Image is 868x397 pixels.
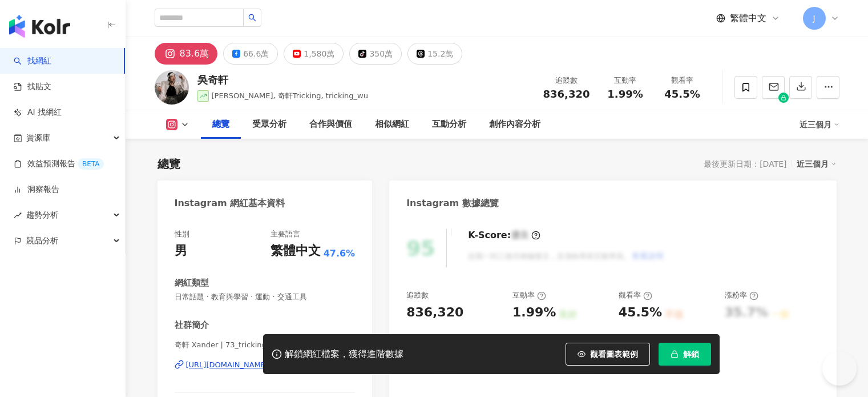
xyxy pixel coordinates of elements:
div: Instagram 網紅基本資料 [175,197,285,210]
button: 83.6萬 [155,43,218,65]
span: 47.6% [324,247,356,260]
button: 66.6萬 [223,43,278,65]
div: 性別 [175,229,189,239]
div: 45.5% [619,304,662,322]
div: 350萬 [369,46,393,62]
span: 觀看圖表範例 [590,350,638,359]
div: 追蹤數 [406,290,429,300]
span: [PERSON_NAME], 奇軒Tricking, tricking_wu [212,91,369,100]
span: rise [14,211,22,219]
div: 吳奇軒 [197,73,369,87]
a: 洞察報告 [14,184,59,195]
div: 合作與價值 [309,118,352,131]
span: J [813,12,815,25]
div: Instagram 數據總覽 [406,197,499,210]
span: 836,320 [543,88,590,100]
button: 15.2萬 [407,43,462,65]
span: 1.99% [607,89,643,100]
div: 1.99% [512,304,556,322]
div: 解鎖網紅檔案，獲得進階數據 [285,348,403,360]
div: 互動率 [604,75,647,86]
button: 1,580萬 [284,43,344,65]
div: 66.6萬 [243,46,269,62]
div: 15.2萬 [427,46,453,62]
div: 觀看率 [661,75,704,86]
a: 找貼文 [14,81,51,93]
div: 網紅類型 [175,277,209,289]
div: 主要語言 [271,229,300,239]
a: AI 找網紅 [14,107,62,118]
span: 趨勢分析 [26,202,58,228]
div: 觀看率 [619,290,652,300]
a: search找網紅 [14,55,51,67]
div: 總覽 [158,156,180,172]
div: 總覽 [212,118,229,131]
span: search [248,14,256,22]
div: 近三個月 [800,115,839,134]
div: 創作內容分析 [489,118,540,131]
div: 近三個月 [797,157,837,171]
a: 效益預測報告BETA [14,158,104,170]
div: 受眾分析 [252,118,286,131]
span: 繁體中文 [730,12,766,25]
div: 男 [175,242,187,260]
div: 836,320 [406,304,463,322]
img: logo [9,15,70,38]
div: 相似網紅 [375,118,409,131]
div: K-Score : [468,229,540,242]
span: 資源庫 [26,125,50,151]
div: 互動分析 [432,118,466,131]
span: 日常話題 · 教育與學習 · 運動 · 交通工具 [175,292,356,302]
img: KOL Avatar [155,70,189,105]
button: 350萬 [349,43,402,65]
div: 繁體中文 [271,242,321,260]
span: 解鎖 [683,350,699,359]
div: 最後更新日期：[DATE] [704,159,786,169]
div: 互動率 [512,290,546,300]
div: 社群簡介 [175,319,209,331]
div: 漲粉率 [725,290,758,300]
button: 觀看圖表範例 [566,343,650,366]
div: 追蹤數 [543,75,590,86]
span: 45.5% [664,89,700,100]
span: 競品分析 [26,228,58,254]
div: 1,580萬 [304,46,334,62]
button: 解鎖 [659,343,711,366]
div: 83.6萬 [180,46,209,62]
